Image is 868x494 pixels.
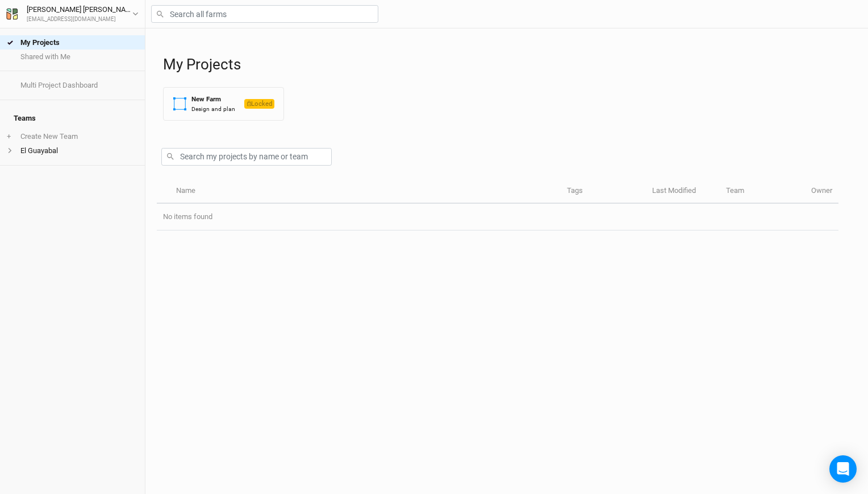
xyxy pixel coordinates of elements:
[163,56,857,73] h1: My Projects
[151,5,378,23] input: Search all farms
[157,204,838,230] td: No items found
[191,105,235,113] div: Design and plan
[191,94,235,104] div: New Farm
[561,179,646,204] th: Tags
[27,15,132,24] div: [EMAIL_ADDRESS][DOMAIN_NAME]
[7,132,11,141] span: +
[646,179,720,204] th: Last Modified
[7,107,138,130] h4: Teams
[244,99,274,109] span: Locked
[27,4,132,15] div: [PERSON_NAME] [PERSON_NAME]
[163,87,284,121] button: New FarmDesign and planLocked
[161,148,332,166] input: Search my projects by name or team
[829,455,857,483] div: Open Intercom Messenger
[720,179,805,204] th: Team
[805,179,838,204] th: Owner
[6,3,139,24] button: [PERSON_NAME] [PERSON_NAME][EMAIL_ADDRESS][DOMAIN_NAME]
[169,179,560,204] th: Name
